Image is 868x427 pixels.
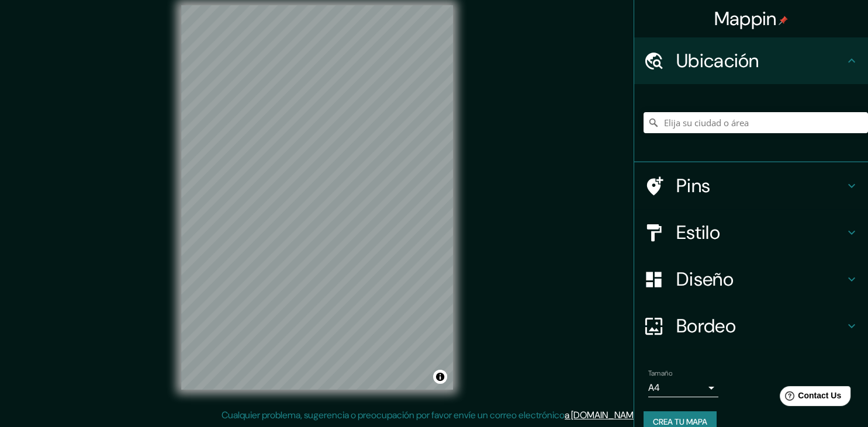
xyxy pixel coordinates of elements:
[222,408,642,422] p: Cualquier problema, sugerencia o preocupación por favor envíe un correo electrónico .
[181,5,453,390] canvas: Mapa
[634,37,868,84] div: Ubicación
[648,369,672,379] label: Tamaño
[676,49,845,72] h4: Ubicación
[634,303,868,349] div: Bordeo
[779,16,788,25] img: pin-icon.png
[648,379,718,397] div: A4
[634,209,868,256] div: Estilo
[676,268,845,291] h4: Diseño
[634,162,868,209] div: Pins
[764,381,855,414] iframe: Help widget launcher
[676,221,845,244] h4: Estilo
[676,314,845,338] h4: Bordeo
[644,112,868,133] input: Elija su ciudad o área
[433,370,447,384] button: Atribución de choques
[565,409,641,421] a: a [DOMAIN_NAME]
[714,7,789,30] h4: Mappin
[634,256,868,303] div: Diseño
[676,174,845,197] h4: Pins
